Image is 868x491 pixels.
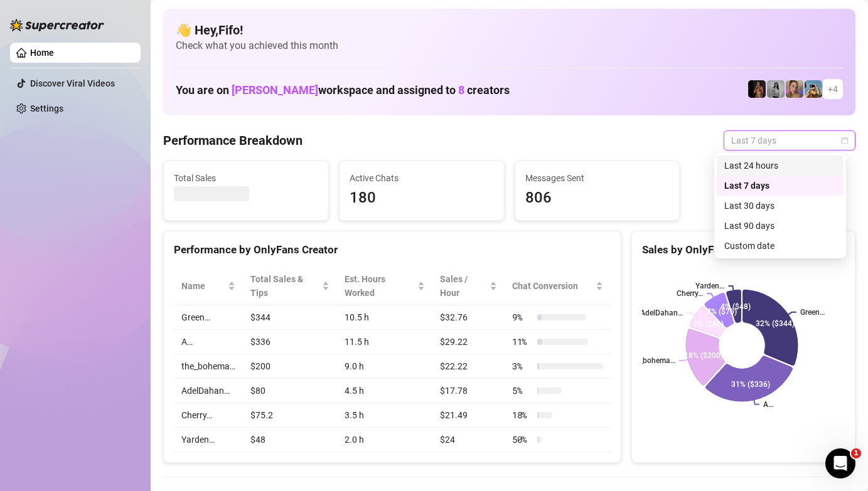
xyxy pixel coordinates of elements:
span: 50 % [512,433,532,446]
span: [PERSON_NAME] [232,83,318,97]
td: $32.76 [432,305,505,330]
th: Chat Conversion [505,267,611,305]
th: Name [174,267,243,305]
img: the_bohema [748,80,766,98]
img: logo-BBDzfeDw.svg [10,19,104,31]
th: Total Sales & Tips [243,267,337,305]
td: A… [174,330,243,354]
td: 10.5 h [337,305,432,330]
span: calendar [841,137,849,144]
text: the_bohema… [629,356,675,365]
div: Last 30 days [717,196,844,216]
div: Last 7 days [724,179,836,193]
td: $75.2 [243,403,337,428]
td: Yarden… [174,428,243,452]
div: Last 30 days [724,199,836,213]
span: Total Sales [174,171,318,185]
td: $48 [243,428,337,452]
span: Messages Sent [525,171,670,185]
h1: You are on workspace and assigned to creators [176,83,510,97]
text: Yarden… [695,282,724,290]
td: $200 [243,354,337,379]
span: 1 [851,448,861,458]
text: Green… [800,308,825,317]
td: 11.5 h [337,330,432,354]
span: Chat Conversion [512,279,593,293]
td: the_bohema… [174,354,243,379]
text: A… [763,400,773,409]
text: AdelDahan… [640,309,683,318]
td: $344 [243,305,337,330]
div: Last 24 hours [717,156,844,176]
div: Custom date [724,239,836,253]
span: Name [181,279,225,293]
span: Total Sales & Tips [250,272,319,300]
td: 3.5 h [337,403,432,428]
td: AdelDahan… [174,379,243,403]
span: 806 [525,186,670,210]
td: $29.22 [432,330,505,354]
span: Last 7 days [731,131,848,150]
div: Last 90 days [724,219,836,233]
a: Settings [30,103,63,114]
td: $24 [432,428,505,452]
span: + 4 [828,82,838,96]
td: $21.49 [432,403,505,428]
span: 9 % [512,310,532,324]
td: $17.78 [432,379,505,403]
div: Sales by OnlyFans Creator [642,241,845,258]
div: Last 7 days [717,176,844,196]
span: Sales / Hour [440,272,487,300]
span: 3 % [512,359,532,373]
td: $80 [243,379,337,403]
span: 5 % [512,384,532,398]
td: $22.22 [432,354,505,379]
a: Home [30,48,54,58]
div: Last 24 hours [724,159,836,172]
img: A [767,80,785,98]
h4: 👋 Hey, Fifo ! [176,21,843,39]
th: Sales / Hour [432,267,505,305]
span: Active Chats [350,171,494,185]
span: 11 % [512,335,532,349]
iframe: Intercom live chat [825,448,855,478]
span: 180 [350,186,494,210]
span: 8 [458,83,464,97]
td: 9.0 h [337,354,432,379]
div: Custom date [717,236,844,256]
td: 4.5 h [337,379,432,403]
img: Cherry [786,80,803,98]
div: Est. Hours Worked [345,272,415,300]
text: Cherry… [677,290,703,298]
td: Green… [174,305,243,330]
h4: Performance Breakdown [163,132,303,149]
span: 18 % [512,408,532,422]
td: 2.0 h [337,428,432,452]
span: Check what you achieved this month [176,39,843,53]
div: Performance by OnlyFans Creator [174,241,611,258]
td: $336 [243,330,337,354]
a: Discover Viral Videos [30,78,115,88]
img: Babydanix [805,80,822,98]
td: Cherry… [174,403,243,428]
div: Last 90 days [717,216,844,236]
